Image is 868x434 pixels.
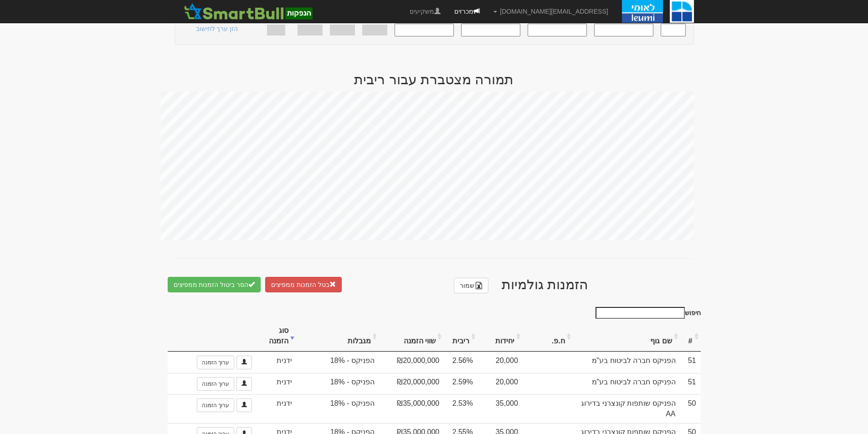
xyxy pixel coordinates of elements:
td: הפניקס חברה לביטוח בע"מ [573,352,680,373]
td: ידנית [257,373,297,394]
th: יחידות: activate to sort column ascending [478,321,523,352]
a: ערוך הזמנה [197,356,234,369]
td: 51 [680,352,701,373]
th: שווי הזמנה: activate to sort column ascending [379,321,444,352]
h2: תמורה מצטברת עבור ריבית [175,72,694,87]
td: ידנית [257,394,297,423]
td: ₪20,000,000 [379,373,444,394]
th: ריבית: activate to sort column ascending [444,321,478,352]
span: הפניקס - 18% [301,398,375,409]
img: SmartBull Logo [181,2,315,20]
h2: הזמנות גולמיות [168,277,701,293]
span: הפניקס - 18% [301,356,375,366]
td: 20,000 [478,373,523,394]
td: הפניקס חברה לביטוח בע"מ [573,373,680,394]
td: 51 [680,373,701,394]
label: חיפוש [592,307,701,319]
td: 2.56% [444,352,478,373]
td: 2.59% [444,373,478,394]
td: 50 [680,394,701,423]
td: ידנית [257,352,297,373]
td: 35,000 [478,394,523,423]
td: 2.53% [444,394,478,423]
td: 20,000 [478,352,523,373]
th: ח.פ.: activate to sort column ascending [523,321,573,352]
button: הסר ביטול הזמנות ממפיצים [168,277,261,292]
th: שם גוף: activate to sort column ascending [573,321,680,352]
td: ₪20,000,000 [379,352,444,373]
td: הפניקס שותפות קונצרני בדירוג AA [573,394,680,423]
a: ערוך הזמנה [197,398,234,412]
a: שמור [454,278,488,293]
td: ₪35,000,000 [379,394,444,423]
th: #: activate to sort column ascending [680,321,701,352]
span: הפניקס - 18% [301,377,375,388]
button: בטל הזמנות ממפיצים [265,277,342,292]
input: חיפוש [596,307,685,319]
th: סוג הזמנה: activate to sort column ascending [257,321,297,352]
a: ערוך הזמנה [197,377,234,391]
th: מגבלות: activate to sort column ascending [297,321,379,352]
img: excel-file-black.png [475,282,483,289]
